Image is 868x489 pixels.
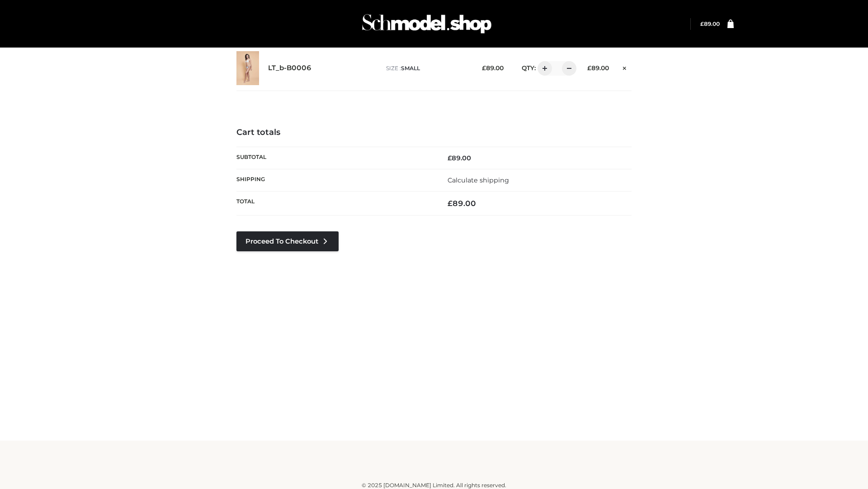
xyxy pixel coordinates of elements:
span: £ [448,154,452,162]
h4: Cart totals [236,128,632,138]
th: Total [236,192,434,216]
th: Subtotal [236,147,434,169]
th: Shipping [236,169,434,191]
a: Remove this item [618,61,632,73]
bdi: 89.00 [448,154,471,162]
bdi: 89.00 [700,20,720,27]
span: £ [700,20,704,27]
bdi: 89.00 [587,64,609,72]
bdi: 89.00 [482,64,504,72]
span: £ [448,199,453,208]
a: £89.00 [700,20,720,27]
img: Schmodel Admin 964 [359,6,495,42]
a: Calculate shipping [448,176,509,184]
p: size : [386,64,468,72]
a: Proceed to Checkout [236,231,339,251]
a: LT_b-B0006 [268,64,311,72]
span: SMALL [401,65,420,72]
span: £ [587,64,591,72]
bdi: 89.00 [448,199,476,208]
span: £ [482,64,486,72]
div: QTY: [513,61,573,76]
